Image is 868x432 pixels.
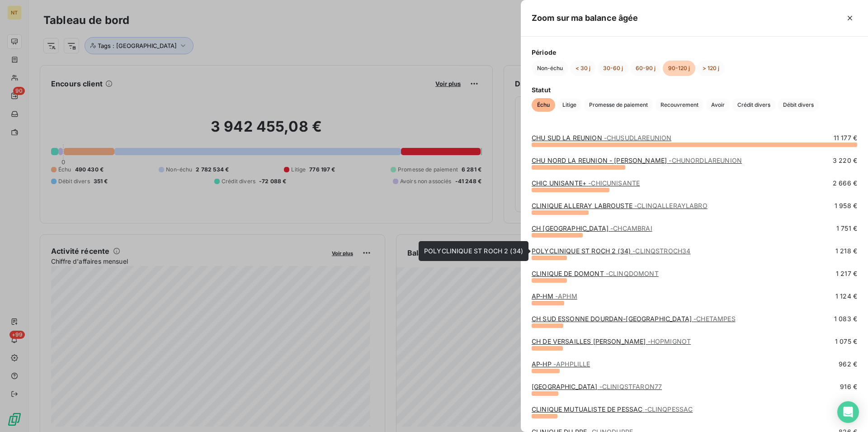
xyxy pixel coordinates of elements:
span: - CLINQPESSAC [645,405,693,413]
button: Échu [532,98,555,112]
span: - APHPLILLE [553,360,590,368]
button: Crédit divers [732,98,776,112]
span: 1 075 € [835,337,857,346]
span: - CHETAMPES [693,315,736,323]
span: - CLINQDOMONT [606,270,659,277]
span: 11 177 € [834,133,857,142]
span: - CLINQALLERAYLABRO [634,202,708,209]
button: > 120 j [697,61,725,76]
span: 1 124 € [835,292,857,301]
span: - HOPMIGNOT [648,337,691,345]
span: 1 751 € [836,224,857,233]
span: 962 € [839,360,857,369]
a: CHU SUD LA REUNION [532,134,671,142]
span: 2 666 € [833,179,857,188]
button: Non-échu [532,61,568,76]
span: - CLINIQSTFARON77 [599,383,662,390]
span: 1 083 € [834,314,857,323]
span: 916 € [840,382,857,391]
span: 1 217 € [836,269,857,278]
button: Litige [557,98,582,112]
button: Débit divers [778,98,819,112]
span: Période [532,47,857,57]
span: - CHCAMBRAI [610,224,652,232]
span: - CLINQSTROCH34 [632,247,690,255]
button: 60-90 j [630,61,661,76]
a: CLINIQUE MUTUALISTE DE PESSAC [532,405,693,413]
button: 90-120 j [663,61,695,76]
span: 1 958 € [835,201,857,210]
span: - CHICUNISANTE [588,179,640,187]
h5: Zoom sur ma balance âgée [532,12,638,24]
span: Statut [532,85,857,95]
a: CH [GEOGRAPHIC_DATA] [532,224,652,232]
a: [GEOGRAPHIC_DATA] [532,383,662,390]
a: AP-HP [532,360,590,368]
span: 1 218 € [835,247,857,256]
span: POLYCLINIQUE ST ROCH 2 (34) [424,247,523,255]
span: - CHUNORDLAREUNION [669,157,742,164]
button: Avoir [706,98,730,112]
a: CHU NORD LA REUNION - [PERSON_NAME] [532,157,742,164]
span: 3 220 € [833,156,857,165]
a: CLINIQUE ALLERAY LABROUSTE [532,202,708,209]
button: 30-60 j [598,61,628,76]
div: Open Intercom Messenger [837,401,859,423]
button: < 30 j [570,61,596,76]
a: CLINIQUE DE DOMONT [532,270,659,277]
a: AP-HM [532,292,577,300]
a: POLYCLINIQUE ST ROCH 2 (34) [532,247,690,255]
a: CH DE VERSAILLES [PERSON_NAME] [532,337,691,345]
button: Recouvrement [655,98,704,112]
button: Promesse de paiement [584,98,653,112]
span: - APHM [555,292,577,300]
span: - CHUSUDLAREUNION [604,134,671,142]
a: CH SUD ESSONNE DOURDAN-[GEOGRAPHIC_DATA] [532,315,736,323]
a: CHIC UNISANTE+ [532,179,640,187]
